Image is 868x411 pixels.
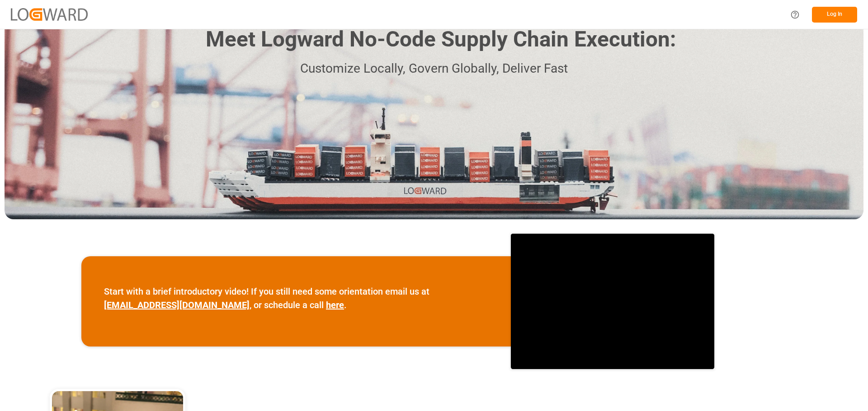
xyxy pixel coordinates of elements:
p: Start with a brief introductory video! If you still need some orientation email us at , or schedu... [104,285,488,312]
button: Help Center [785,5,805,25]
button: Log In [812,7,857,23]
a: [EMAIL_ADDRESS][DOMAIN_NAME] [104,300,250,310]
h1: Meet Logward No-Code Supply Chain Execution: [206,23,676,55]
p: Customize Locally, Govern Globally, Deliver Fast [192,59,676,79]
iframe: video [511,234,714,369]
a: here [326,300,344,310]
img: Logward_new_orange.png [11,8,88,20]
